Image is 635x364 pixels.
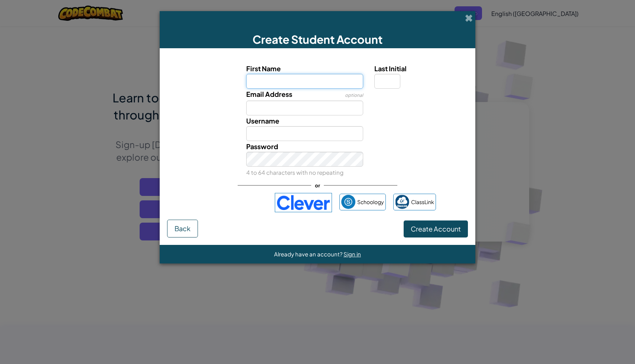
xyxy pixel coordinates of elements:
iframe: Sign in with Google Button [195,194,271,211]
button: Back [167,220,198,237]
span: Email Address [246,90,292,98]
a: Sign in [343,250,361,258]
span: ClassLink [411,197,434,207]
button: Create Account [404,220,468,237]
span: or [311,180,324,191]
span: Create Student Account [253,32,382,46]
span: First Name [246,64,281,73]
span: Already have an account? [274,250,343,258]
span: Back [175,224,190,233]
span: Last Initial [374,64,407,73]
small: 4 to 64 characters with no repeating [246,169,343,176]
span: Schoology [357,197,384,207]
img: schoology.png [341,195,355,209]
img: classlink-logo-small.png [395,195,409,209]
img: clever-logo-blue.png [275,193,332,212]
span: Username [246,117,279,125]
span: optional [345,92,363,98]
span: Create Account [411,224,461,233]
span: Password [246,142,278,151]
